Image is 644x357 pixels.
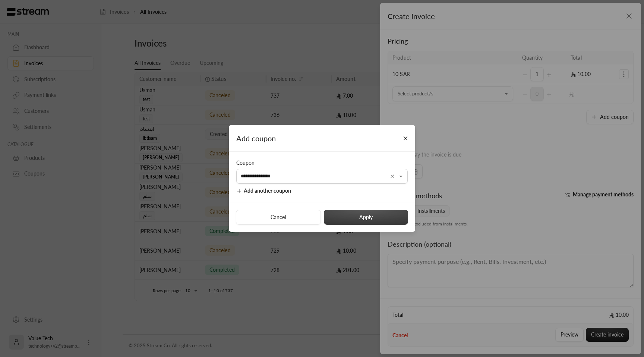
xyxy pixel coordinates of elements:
button: Clear [388,172,397,181]
button: Apply [324,210,408,225]
button: Open [397,172,405,181]
span: Add another coupon [244,187,291,194]
span: Add coupon [236,134,276,143]
button: Cancel [236,210,321,225]
div: Coupon [236,159,408,167]
button: Close [399,132,412,145]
